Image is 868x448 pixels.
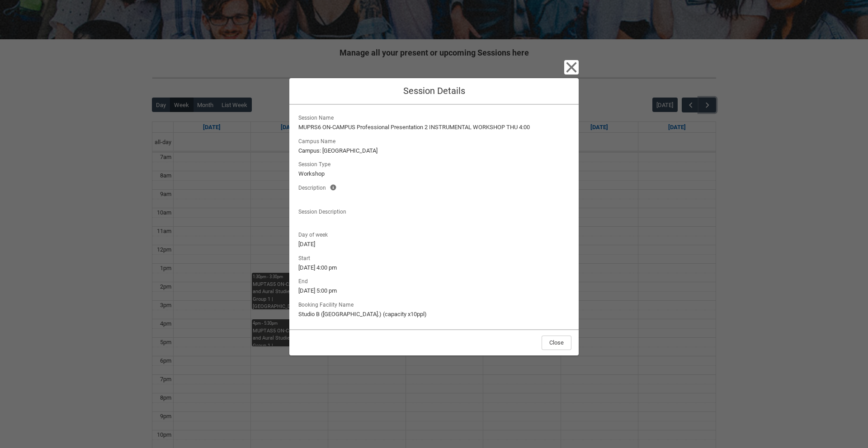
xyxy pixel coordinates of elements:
[298,146,570,155] lightning-formatted-text: Campus: [GEOGRAPHIC_DATA]
[298,182,330,192] span: Description
[298,206,350,216] span: Session Description
[298,123,570,132] lightning-formatted-text: MUPRS6 ON-CAMPUS Professional Presentation 2 INSTRUMENTAL WORKSHOP THU 4:00
[298,240,570,249] lightning-formatted-text: [DATE]
[564,60,579,75] button: Close
[298,112,337,122] span: Session Name
[298,135,339,145] span: Campus Name
[298,310,570,319] lightning-formatted-text: Studio B ([GEOGRAPHIC_DATA].) (capacity x10ppl)
[298,252,314,262] span: Start
[298,275,311,285] span: End
[298,159,334,168] span: Session Type
[298,286,570,295] lightning-formatted-text: [DATE] 5:00 pm
[298,299,357,309] span: Booking Facility Name
[298,169,570,178] lightning-formatted-text: Workshop
[298,229,331,239] span: Day of week
[542,336,571,350] button: Close
[298,263,570,272] lightning-formatted-text: [DATE] 4:00 pm
[403,85,465,96] span: Session Details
